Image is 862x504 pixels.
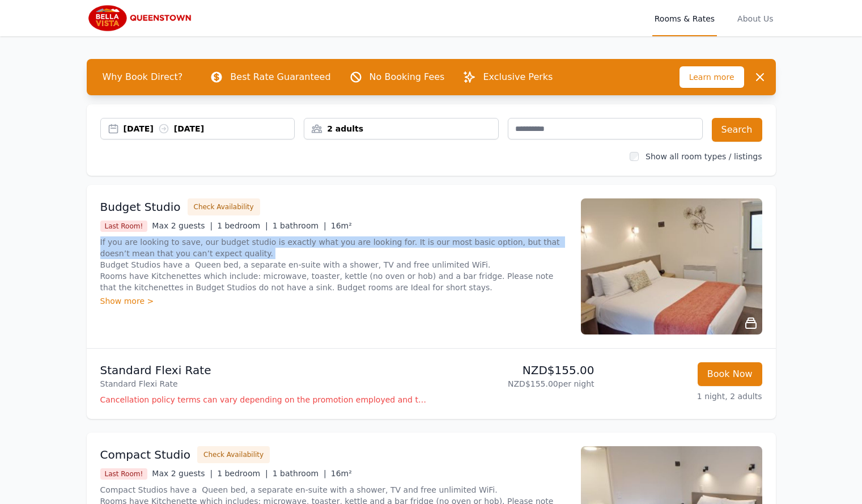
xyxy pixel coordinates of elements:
[100,221,148,232] span: Last Room!
[188,198,260,215] button: Check Availability
[646,152,762,161] label: Show all room types / listings
[100,295,567,307] div: Show more >
[100,447,191,463] h3: Compact Studio
[100,362,427,378] p: Standard Flexi Rate
[273,221,326,230] span: 1 bathroom |
[331,469,352,478] span: 16m²
[217,469,268,478] span: 1 bedroom |
[152,469,213,478] span: Max 2 guests |
[94,66,192,88] span: Why Book Direct?
[680,66,744,88] span: Learn more
[197,446,270,463] button: Check Availability
[712,118,762,142] button: Search
[100,236,567,293] p: If you are looking to save, our budget studio is exactly what you are looking for. It is our most...
[304,123,498,134] div: 2 adults
[436,362,595,378] p: NZD$155.00
[698,362,762,386] button: Book Now
[273,469,326,478] span: 1 bathroom |
[124,123,295,134] div: [DATE] [DATE]
[217,221,268,230] span: 1 bedroom |
[230,70,330,84] p: Best Rate Guaranteed
[331,221,352,230] span: 16m²
[100,199,181,215] h3: Budget Studio
[483,70,553,84] p: Exclusive Perks
[152,221,213,230] span: Max 2 guests |
[436,378,595,389] p: NZD$155.00 per night
[100,394,427,405] p: Cancellation policy terms can vary depending on the promotion employed and the time of stay of th...
[100,378,427,389] p: Standard Flexi Rate
[604,391,762,402] p: 1 night, 2 adults
[100,468,148,480] span: Last Room!
[370,70,445,84] p: No Booking Fees
[87,5,196,32] img: Bella Vista Queenstown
